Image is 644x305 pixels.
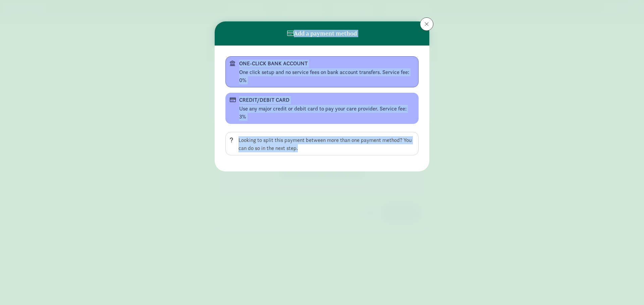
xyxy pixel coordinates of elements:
div: CREDIT/DEBIT CARD [239,96,404,104]
div: Use any major credit or debit card to pay your care provider. Service fee: 3% [239,105,414,121]
div: Looking to split this payment between more than one payment method? You can do so in the next step. [238,136,414,152]
button: CREDIT/DEBIT CARD Use any major credit or debit card to pay your care provider. Service fee: 3% [225,93,419,124]
button: ONE-CLICK BANK ACCOUNT One click setup and no service fees on bank account transfers. Service fee... [225,56,419,87]
div: ONE-CLICK BANK ACCOUNT [239,60,404,68]
div: One click setup and no service fees on bank account transfers. Service fee: 0% [239,68,414,84]
h6: Add a payment method [287,30,357,37]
